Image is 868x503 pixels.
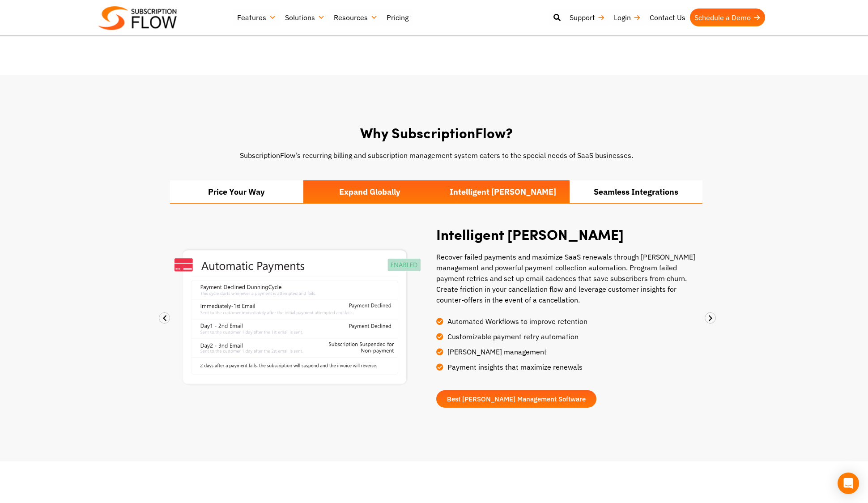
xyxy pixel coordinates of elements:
[609,9,645,26] a: Login
[303,180,437,203] li: Expand Globally
[447,396,586,402] span: Best [PERSON_NAME] Management Software
[436,180,570,203] li: Intelligent [PERSON_NAME]
[233,9,281,26] a: Features
[382,9,413,26] a: Pricing
[98,6,177,30] img: Subscriptionflow
[174,247,421,387] img: Dunning Management
[170,180,303,203] li: Price Your Way
[645,9,690,26] a: Contact Us
[281,9,329,26] a: Solutions
[445,346,547,357] span: [PERSON_NAME] management
[445,331,579,342] span: Customizable payment retry automation
[445,316,587,327] span: Automated Workflows to improve retention
[570,180,703,203] li: Seamless Integrations
[170,124,702,141] h2: Why SubscriptionFlow?
[445,362,583,372] span: Payment insights that maximize renewals
[838,473,859,494] div: Open Intercom Messenger
[565,9,609,26] a: Support
[192,150,680,161] p: SubscriptionFlow’s recurring billing and subscription management system caters to the special nee...
[436,390,596,408] a: Best [PERSON_NAME] Management Software
[690,9,765,26] a: Schedule a Demo
[436,251,698,305] p: Recover failed payments and maximize SaaS renewals through [PERSON_NAME] management and powerful ...
[329,9,382,26] a: Resources
[436,226,698,243] h2: Intelligent [PERSON_NAME]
